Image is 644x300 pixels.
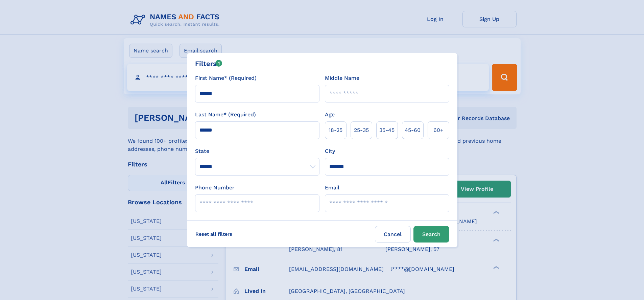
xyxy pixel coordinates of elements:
div: Filters [195,59,222,69]
span: 45‑60 [405,126,421,134]
label: Last Name* (Required) [195,111,256,119]
span: 35‑45 [379,126,395,134]
label: State [195,147,319,155]
span: 25‑35 [354,126,369,134]
span: 18‑25 [329,126,342,134]
label: Reset all filters [191,226,237,242]
label: Phone Number [195,184,235,192]
label: Cancel [375,226,411,243]
label: Middle Name [325,74,359,82]
span: 60+ [433,126,444,134]
label: City [325,147,335,155]
label: First Name* (Required) [195,74,257,82]
button: Search [413,226,449,243]
label: Age [325,111,335,119]
label: Email [325,184,339,192]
